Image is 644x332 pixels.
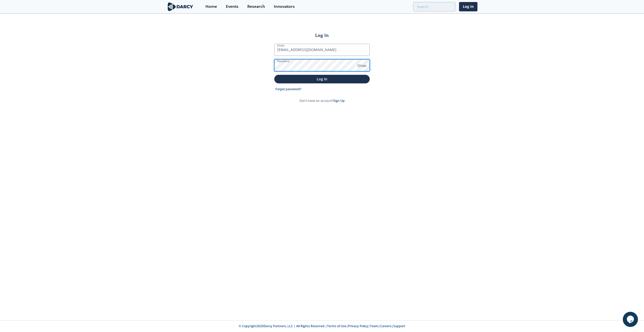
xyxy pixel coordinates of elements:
[274,32,370,38] h2: Log In
[278,76,366,82] p: Log In
[623,312,639,327] iframe: chat widget
[357,63,366,68] span: Show
[380,324,391,328] a: Careers
[459,2,477,11] a: Log In
[274,75,370,83] button: Log In
[413,2,455,11] input: Advanced Search
[247,5,265,9] div: Research
[348,324,368,328] a: Privacy Policy
[277,43,284,48] label: Email
[327,324,346,328] a: Terms of Use
[393,324,405,328] a: Support
[274,5,295,9] div: Innovators
[205,5,217,9] div: Home
[300,99,345,103] p: Don't have an account?
[275,87,302,91] a: Forgot password?
[135,324,509,328] p: © Copyright 2025 Darcy Partners, LLC | All Rights Reserved | | | | |
[370,324,378,328] a: Team
[167,2,194,11] img: logo-wide.svg
[277,59,289,63] label: Password
[226,5,238,9] div: Events
[333,99,345,103] a: Sign Up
